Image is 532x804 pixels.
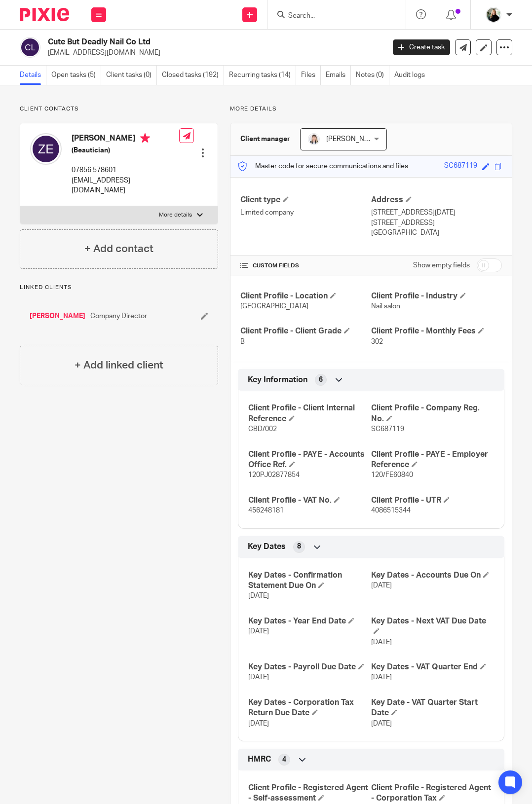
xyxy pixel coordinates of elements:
p: More details [159,211,192,219]
img: svg%3E [20,37,40,58]
h4: Key Dates - Accounts Due On [371,570,494,581]
span: Key Information [248,375,307,385]
h4: + Add contact [84,241,153,256]
h5: (Beautician) [72,146,179,155]
a: Files [301,66,321,85]
p: [EMAIL_ADDRESS][DOMAIN_NAME] [72,176,179,196]
h4: Client Profile - Registered Agent - Self-assessment [248,783,371,804]
h4: Key Dates - VAT Quarter End [371,662,494,672]
p: [STREET_ADDRESS][DATE] [371,208,502,218]
span: CBD/002 [248,426,277,433]
h4: Key Dates - Confirmation Statement Due On [248,570,371,591]
h4: Client Profile - UTR [371,495,494,506]
span: B [240,338,245,345]
span: 6 [319,375,323,385]
h4: Key Dates - Next VAT Due Date [371,616,494,637]
p: Limited company [240,208,371,218]
span: Key Dates [248,542,286,552]
span: [DATE] [248,628,269,635]
span: 120/FE60840 [371,472,413,478]
h4: Client type [240,195,371,205]
span: [PERSON_NAME] [326,136,380,143]
h4: Client Profile - Client Grade [240,326,371,336]
h4: Client Profile - Company Reg. No. [371,403,494,424]
span: Nail salon [371,303,400,310]
p: Client contacts [20,105,218,113]
a: Recurring tasks (14) [229,66,296,85]
h4: Key Dates - Year End Date [248,616,371,626]
a: Create task [393,39,450,55]
h4: Key Dates - Corporation Tax Return Due Date [248,697,371,719]
input: Search [287,12,376,21]
span: [DATE] [248,592,269,599]
h4: Client Profile - Client Internal Reference [248,403,371,424]
span: 4 [282,755,286,765]
span: HMRC [248,754,271,765]
span: [DATE] [371,674,392,681]
span: 456248181 [248,507,284,514]
h4: Address [371,195,502,205]
img: Carlean%20Parker%20Pic.jpg [308,133,320,145]
span: 302 [371,338,383,345]
h4: Client Profile - Industry [371,291,502,301]
span: 120PJ02877854 [248,472,300,478]
label: Show empty fields [413,260,470,270]
p: Linked clients [20,284,218,292]
h4: + Add linked client [75,358,163,373]
h4: Client Profile - Registered Agent - Corporation Tax [371,783,494,804]
p: [STREET_ADDRESS] [371,218,502,228]
span: 4086515344 [371,507,411,514]
h4: [PERSON_NAME] [72,133,179,146]
img: Pixie [20,8,69,21]
img: %233%20-%20Judi%20-%20HeadshotPro.png [486,7,501,23]
h4: CUSTOM FIELDS [240,262,371,270]
a: Audit logs [394,66,430,85]
h4: Client Profile - PAYE - Employer Reference [371,449,494,471]
p: More details [230,105,512,113]
span: [DATE] [371,720,392,727]
h4: Client Profile - VAT No. [248,495,371,506]
span: 8 [297,542,301,551]
a: Closed tasks (192) [162,66,224,85]
a: Client tasks (0) [106,66,157,85]
h4: Client Profile - PAYE - Accounts Office Ref. [248,449,371,471]
span: [GEOGRAPHIC_DATA] [240,303,308,310]
a: Emails [326,66,351,85]
span: [DATE] [371,582,392,589]
i: Primary [140,133,150,143]
a: Notes (0) [356,66,389,85]
h4: Key Date - VAT Quarter Start Date [371,697,494,719]
h4: Client Profile - Location [240,291,371,301]
h4: Client Profile - Monthly Fees [371,326,502,336]
a: [PERSON_NAME] [30,311,85,321]
img: svg%3E [30,133,62,165]
p: [EMAIL_ADDRESS][DOMAIN_NAME] [48,48,378,58]
span: [DATE] [248,674,269,681]
h2: Cute But Deadly Nail Co Ltd [48,37,312,47]
div: SC687119 [444,161,477,172]
a: Open tasks (5) [51,66,101,85]
p: [GEOGRAPHIC_DATA] [371,228,502,238]
span: SC687119 [371,426,404,433]
span: [DATE] [248,720,269,727]
p: Master code for secure communications and files [238,161,408,171]
h4: Key Dates - Payroll Due Date [248,662,371,672]
a: Details [20,66,46,85]
h3: Client manager [240,134,290,144]
span: Company Director [90,311,147,321]
p: 07856 578601 [72,165,179,175]
span: [DATE] [371,639,392,646]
